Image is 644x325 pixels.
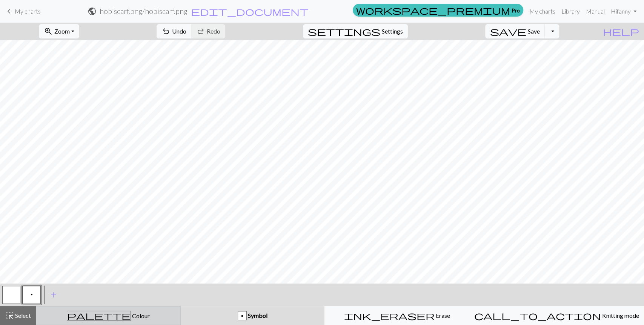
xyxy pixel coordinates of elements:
span: Zoom [54,28,70,35]
span: call_to_action [474,310,601,321]
span: Save [528,28,540,35]
a: My charts [5,5,41,18]
button: SettingsSettings [303,24,408,38]
span: Knitting mode [601,312,639,319]
span: public [88,6,97,17]
span: My charts [15,8,41,15]
i: Settings [308,27,380,36]
div: p [238,311,246,320]
span: workspace_premium [356,5,510,15]
span: palette [67,310,131,321]
button: Save [485,24,545,38]
button: Undo [157,24,192,38]
button: p Symbol [181,306,325,325]
button: Colour [36,306,181,325]
span: Undo [172,28,186,35]
span: Colour [131,312,150,319]
span: Erase [435,312,450,319]
span: Select [14,312,31,319]
span: zoom_in [44,26,53,37]
button: Erase [324,306,469,325]
button: Zoom [39,24,79,38]
span: ink_eraser [344,310,435,321]
span: add [49,290,58,300]
span: help [603,26,639,37]
span: undo [161,26,171,37]
span: Settings [382,27,403,36]
a: Manual [583,4,608,19]
span: edit_document [191,6,309,17]
h2: hobiscarf.png / hobiscarf.png [100,7,188,15]
span: purl [31,291,33,297]
button: p [23,286,41,304]
span: keyboard_arrow_left [5,6,14,17]
a: Pro [353,4,523,17]
span: Symbol [247,312,267,319]
span: save [490,26,526,37]
button: Knitting mode [469,306,644,325]
a: My charts [526,4,558,19]
span: highlight_alt [5,310,14,321]
a: Hifanny [608,4,639,19]
a: Library [558,4,583,19]
span: settings [308,26,380,37]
